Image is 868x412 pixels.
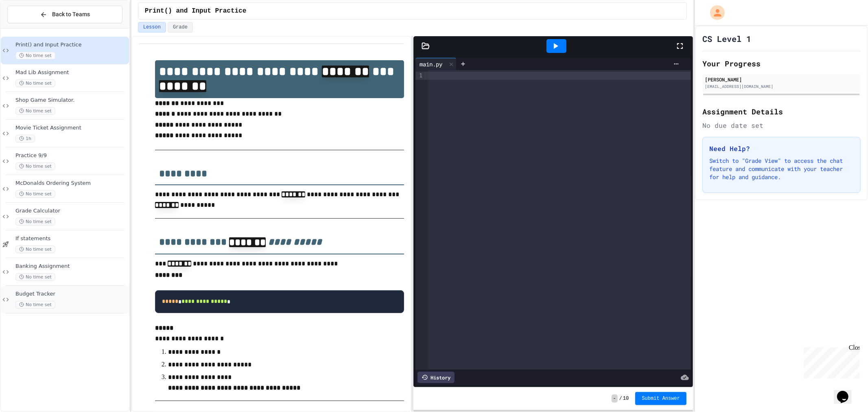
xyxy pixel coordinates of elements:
span: If statements [15,235,127,242]
button: Grade [168,22,193,33]
h2: Your Progress [702,58,861,69]
span: - [612,394,618,403]
div: [PERSON_NAME] [705,76,858,83]
div: No due date set [702,121,861,130]
span: Grade Calculator [15,208,127,215]
span: No time set [15,301,55,309]
div: My Account [702,3,727,22]
span: Shop Game Simulator. [15,97,127,104]
div: Chat with us now!Close [3,3,56,52]
span: No time set [15,79,55,87]
span: Print() and Input Practice [145,6,247,16]
div: History [418,372,455,383]
p: Switch to "Grade View" to access the chat feature and communicate with your teacher for help and ... [709,157,854,181]
span: Back to Teams [52,10,90,19]
span: No time set [15,107,55,115]
span: 1h [15,135,35,142]
span: Budget Tracker [15,291,127,298]
h3: Need Help? [709,144,854,153]
span: 10 [623,395,629,402]
span: No time set [15,273,55,281]
span: Mad Lib Assignment [15,69,127,76]
span: Print() and Input Practice [15,42,127,48]
iframe: chat widget [800,344,860,379]
button: Back to Teams [7,6,122,23]
span: Submit Answer [642,395,680,402]
span: No time set [15,52,55,59]
span: / [619,395,622,402]
button: Submit Answer [635,392,687,405]
div: [EMAIL_ADDRESS][DOMAIN_NAME] [705,83,858,90]
div: 1 [415,72,424,80]
div: main.py [415,60,446,68]
div: main.py [415,58,457,70]
span: No time set [15,245,55,253]
span: Banking Assignment [15,263,127,270]
span: Practice 9/9 [15,152,127,159]
span: McDonalds Ordering System [15,180,127,187]
button: Lesson [138,22,166,33]
h2: Assignment Details [702,106,861,117]
span: No time set [15,162,55,170]
iframe: chat widget [834,379,860,404]
span: No time set [15,190,55,198]
span: Movie Ticket Assignment [15,125,127,131]
span: No time set [15,218,55,226]
h1: CS Level 1 [702,33,751,44]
